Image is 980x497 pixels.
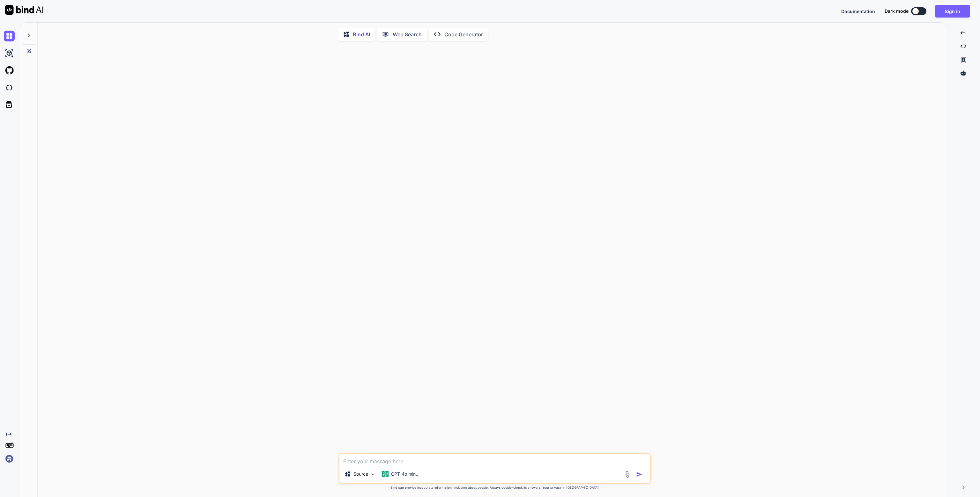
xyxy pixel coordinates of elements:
[5,5,43,15] img: Bind AI
[353,31,370,38] p: Bind AI
[444,31,483,38] p: Code Generator
[353,471,368,477] p: Source
[935,5,970,18] button: Sign in
[636,471,642,478] img: icon
[841,9,875,14] span: Documentation
[624,471,631,478] img: attachment
[4,31,15,41] img: chat
[338,485,651,490] p: Bind can provide inaccurate information, including about people. Always double-check its answers....
[4,48,15,59] img: ai-studio
[370,471,375,477] img: Pick Models
[885,8,909,14] span: Dark mode
[4,65,15,76] img: githubLight
[4,453,15,464] img: signin
[382,471,389,477] img: GPT-4o mini
[391,471,418,477] p: GPT-4o min..
[841,8,875,15] button: Documentation
[4,82,15,93] img: darkCloudIdeIcon
[393,31,422,38] p: Web Search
